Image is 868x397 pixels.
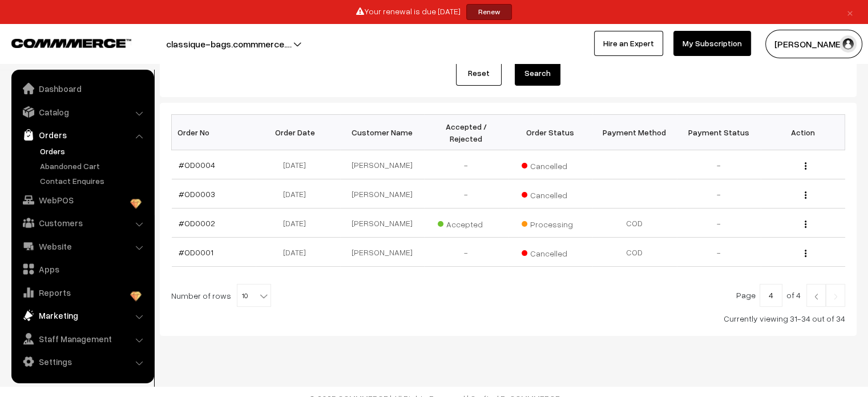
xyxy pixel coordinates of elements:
th: Order Status [508,115,593,150]
a: Orders [14,125,150,145]
td: [DATE] [256,238,340,267]
span: of 4 [786,290,801,300]
td: - [677,179,761,208]
th: Order No [172,115,256,150]
a: #OD0002 [179,218,215,228]
a: Website [14,236,150,256]
a: Reports [14,282,150,303]
span: Cancelled [522,244,579,259]
a: Customers [14,212,150,233]
td: [PERSON_NAME] [340,238,425,267]
th: Payment Method [592,115,677,150]
a: #OD0004 [179,160,215,170]
a: Hire an Expert [594,31,663,56]
button: classique-bags.commmerce.… [126,30,332,58]
td: [DATE] [256,150,340,179]
a: #OD0003 [179,189,215,199]
a: Contact Enquires [37,175,150,187]
img: user [839,35,857,53]
span: Cancelled [522,157,579,172]
a: Settings [14,351,150,372]
th: Accepted / Rejected [424,115,508,150]
th: Order Date [256,115,340,150]
img: Right [830,293,841,300]
a: Orders [37,145,150,157]
a: Reset [456,61,502,86]
img: COMMMERCE [11,39,131,47]
td: COD [592,238,677,267]
th: Payment Status [677,115,761,150]
th: Action [761,115,845,150]
td: [PERSON_NAME] [340,179,425,208]
span: 10 [237,284,271,307]
button: [PERSON_NAME] [765,30,862,58]
a: × [842,5,858,19]
a: Marketing [14,305,150,326]
td: - [677,150,761,179]
td: - [677,208,761,238]
a: Renew [466,4,512,20]
a: COMMMERCE [11,35,111,49]
td: - [424,179,508,208]
button: Search [515,61,560,86]
a: Catalog [14,102,150,122]
th: Customer Name [340,115,425,150]
td: [PERSON_NAME] [340,150,425,179]
a: Staff Management [14,328,150,349]
div: Your renewal is due [DATE] [4,4,864,20]
img: Menu [805,191,806,199]
td: [DATE] [256,179,340,208]
img: Left [811,293,821,300]
span: Cancelled [522,186,579,201]
img: Menu [805,162,806,170]
span: 10 [237,284,271,307]
a: WebPOS [14,190,150,210]
a: Apps [14,259,150,279]
a: Dashboard [14,78,150,99]
td: - [677,238,761,267]
span: Number of rows [171,290,231,302]
div: Currently viewing 31-34 out of 34 [171,312,845,324]
td: - [424,238,508,267]
span: Accepted [438,215,495,230]
a: My Subscription [673,31,751,56]
td: - [424,150,508,179]
td: COD [592,208,677,238]
td: [PERSON_NAME] [340,208,425,238]
img: Menu [805,250,806,257]
span: Page [736,290,756,300]
img: Menu [805,220,806,228]
a: Abandoned Cart [37,160,150,172]
a: #OD0001 [179,247,213,257]
span: Processing [522,215,579,230]
td: [DATE] [256,208,340,238]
